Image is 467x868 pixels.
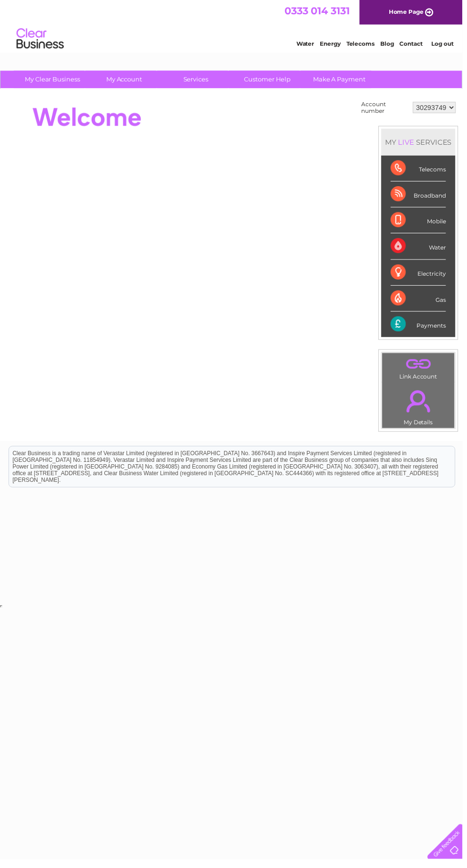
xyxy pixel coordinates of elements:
[231,71,310,89] a: Customer Help
[363,100,415,118] td: Account number
[386,386,459,433] td: My Details
[384,40,398,48] a: Blog
[388,389,457,422] a: .
[395,315,450,340] div: Payments
[299,40,317,48] a: Water
[395,262,450,289] div: Electricity
[287,5,353,17] a: 0333 014 3131
[395,157,450,183] div: Telecoms
[388,359,457,376] a: .
[385,130,460,157] div: MY SERVICES
[323,40,344,48] a: Energy
[16,25,65,54] img: logo.png
[395,236,450,262] div: Water
[395,183,450,210] div: Broadband
[350,40,378,48] a: Telecoms
[436,40,458,48] a: Log out
[395,289,450,315] div: Gas
[395,210,450,236] div: Mobile
[386,356,459,386] td: Link Account
[159,71,237,89] a: Services
[9,5,459,46] div: Clear Business is a trading name of Verastar Limited (registered in [GEOGRAPHIC_DATA] No. 3667643...
[14,71,92,89] a: My Clear Business
[86,71,165,89] a: My Account
[404,40,427,48] a: Contact
[304,71,382,89] a: Make A Payment
[400,139,420,148] div: LIVE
